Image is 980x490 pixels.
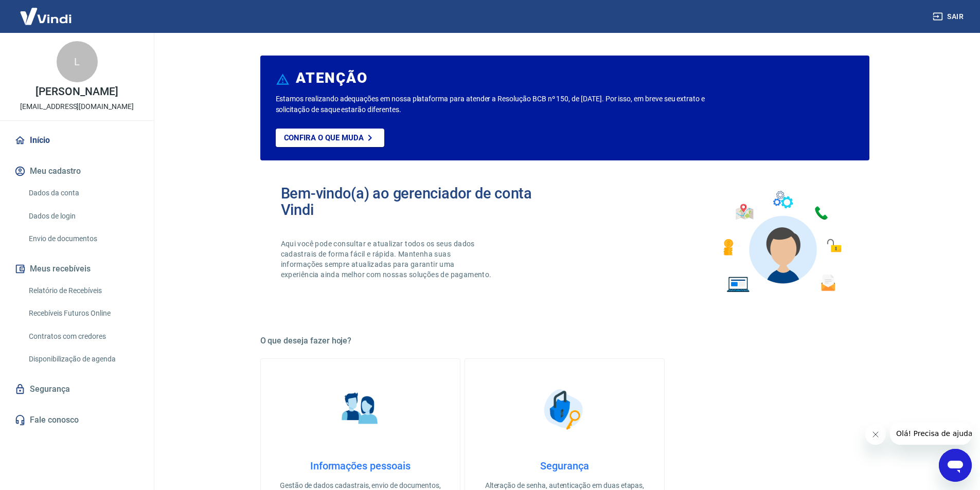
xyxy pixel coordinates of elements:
[25,280,141,301] a: Relatório de Recebíveis
[57,41,98,82] div: L
[539,384,590,435] img: Segurança
[277,460,443,472] h4: Informações pessoais
[865,424,886,445] iframe: Fechar mensagem
[20,101,134,112] p: [EMAIL_ADDRESS][DOMAIN_NAME]
[931,7,968,26] button: Sair
[890,422,972,445] iframe: Mensagem da empresa
[12,409,141,431] a: Fale conosco
[281,239,494,280] p: Aqui você pode consultar e atualizar todos os seus dados cadastrais de forma fácil e rápida. Mant...
[12,160,141,183] button: Meu cadastro
[260,336,869,346] h5: O que deseja fazer hoje?
[12,378,141,401] a: Segurança
[939,449,972,482] iframe: Botão para abrir a janela de mensagens
[276,129,384,147] a: Confira o que muda
[25,326,141,347] a: Contratos com credores
[35,86,118,97] p: [PERSON_NAME]
[714,185,849,299] img: Imagem de um avatar masculino com diversos icones exemplificando as funcionalidades do gerenciado...
[6,7,86,15] span: Olá! Precisa de ajuda?
[284,133,364,142] p: Confira o que muda
[25,183,141,204] a: Dados da conta
[276,94,738,115] p: Estamos realizando adequações em nossa plataforma para atender a Resolução BCB nº 150, de [DATE]....
[25,349,141,370] a: Disponibilização de agenda
[25,228,141,249] a: Envio de documentos
[12,129,141,152] a: Início
[12,1,79,32] img: Vindi
[334,384,386,435] img: Informações pessoais
[12,258,141,280] button: Meus recebíveis
[25,206,141,227] a: Dados de login
[482,460,648,472] h4: Segurança
[281,185,565,218] h2: Bem-vindo(a) ao gerenciador de conta Vindi
[25,303,141,324] a: Recebíveis Futuros Online
[296,73,367,83] h6: ATENÇÃO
